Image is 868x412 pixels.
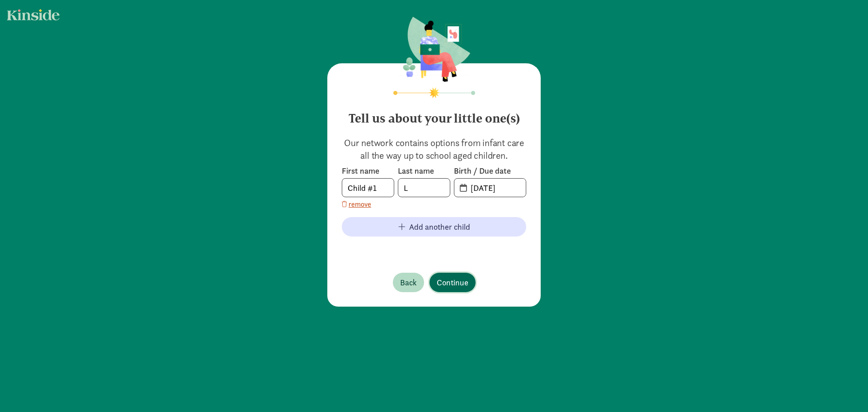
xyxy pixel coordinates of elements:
[400,276,417,289] span: Back
[342,104,526,126] h4: Tell us about your little one(s)
[342,166,394,176] label: First name
[342,199,371,210] button: remove
[342,217,526,237] button: Add another child
[454,166,526,176] label: Birth / Due date
[429,273,476,292] button: Continue
[409,221,470,233] span: Add another child
[465,179,526,197] input: MM-DD-YYYY
[437,276,468,289] span: Continue
[342,137,526,162] p: Our network contains options from infant care all the way up to school aged children.
[349,199,371,210] span: remove
[398,166,450,176] label: Last name
[393,273,424,292] button: Back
